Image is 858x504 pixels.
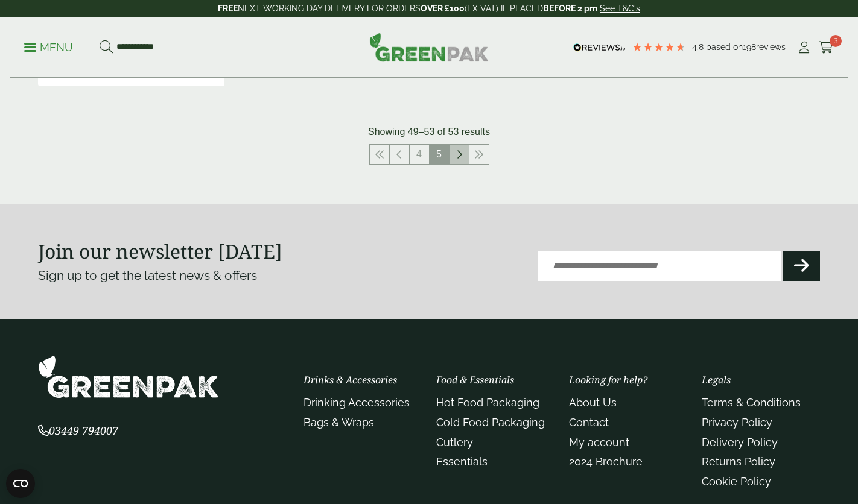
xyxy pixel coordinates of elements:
span: 03449 794007 [38,423,118,438]
a: Menu [24,40,73,52]
a: Drinking Accessories [303,396,410,409]
a: My account [569,436,629,449]
a: Delivery Policy [702,436,778,449]
a: About Us [569,396,617,409]
div: 4.79 Stars [632,42,686,52]
img: GreenPak Supplies [38,355,219,399]
a: 2024 Brochure [569,455,643,468]
a: Terms & Conditions [702,396,801,409]
a: Hot Food Packaging [436,396,539,409]
i: Cart [819,42,834,54]
span: 3 [830,35,842,47]
span: 198 [743,42,756,52]
a: See T&C's [600,4,640,13]
img: GreenPak Supplies [369,33,489,61]
strong: Join our newsletter [DATE] [38,238,282,264]
span: 4.8 [692,42,706,52]
span: 5 [430,145,449,164]
a: Cookie Policy [702,475,771,488]
strong: OVER £100 [421,4,465,13]
i: My Account [796,42,812,54]
a: 4 [410,145,429,164]
span: reviews [756,42,786,52]
a: Cutlery [436,436,473,449]
p: Showing 49–53 of 53 results [368,125,490,139]
strong: BEFORE 2 pm [543,4,597,13]
button: Open CMP widget [6,469,35,498]
strong: FREE [218,4,238,13]
p: Menu [24,40,73,55]
a: 3 [819,39,834,57]
a: Bags & Wraps [303,416,374,429]
a: Returns Policy [702,455,775,468]
a: Cold Food Packaging [436,416,545,429]
a: 03449 794007 [38,426,118,437]
span: Based on [706,42,743,52]
p: Sign up to get the latest news & offers [38,266,390,285]
a: Essentials [436,455,488,468]
img: REVIEWS.io [573,43,626,52]
a: Privacy Policy [702,416,772,429]
a: Contact [569,416,609,429]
